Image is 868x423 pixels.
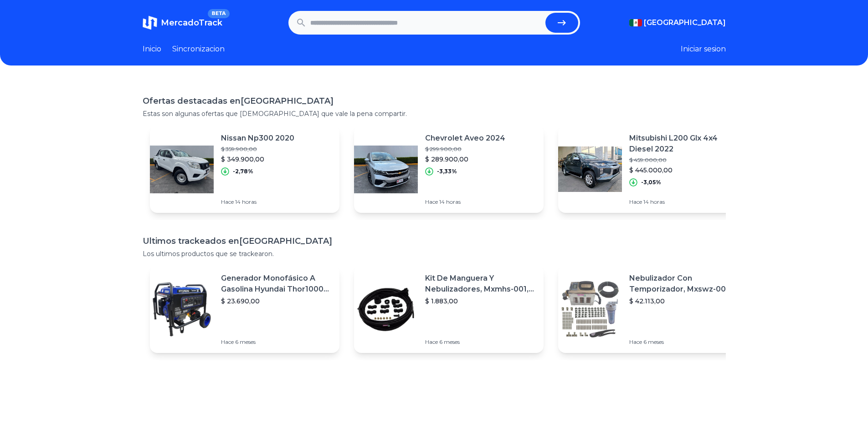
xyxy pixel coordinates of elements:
[629,198,740,206] p: Hace 14 horas
[629,273,740,295] p: Nebulizador Con Temporizador, Mxswz-009, 50m, 40 Boquillas
[161,18,222,28] span: MercadoTrack
[558,277,622,341] img: Featured image
[150,277,214,341] img: Featured image
[629,297,740,306] p: $ 42.113,00
[143,15,157,30] img: MercadoTrack
[221,273,332,295] p: Generador Monofásico A Gasolina Hyundai Thor10000 P 11.5 Kw
[425,146,505,153] p: $ 299.900,00
[425,273,536,295] p: Kit De Manguera Y Nebulizadores, Mxmhs-001, 6m, 6 Tees, 8 Bo
[629,338,740,346] p: Hace 6 meses
[629,17,726,28] button: [GEOGRAPHIC_DATA]
[143,109,726,118] p: Estas son algunas ofertas que [DEMOGRAPHIC_DATA] que vale la pena compartir.
[641,179,661,186] p: -3,05%
[354,277,418,341] img: Featured image
[221,338,332,346] p: Hace 6 meses
[629,19,642,26] img: Mexico
[629,156,740,164] p: $ 459.000,00
[425,155,505,164] p: $ 289.900,00
[629,166,740,175] p: $ 445.000,00
[354,126,544,213] a: Featured imageChevrolet Aveo 2024$ 299.900,00$ 289.900,00-3,33%Hace 14 horas
[221,146,294,153] p: $ 359.900,00
[221,133,294,144] p: Nissan Np300 2020
[558,137,622,201] img: Featured image
[629,133,740,155] p: Mitsubishi L200 Glx 4x4 Diesel 2022
[425,297,536,306] p: $ 1.883,00
[644,17,726,28] span: [GEOGRAPHIC_DATA]
[150,137,214,201] img: Featured image
[150,126,339,213] a: Featured imageNissan Np300 2020$ 359.900,00$ 349.900,00-2,78%Hace 14 horas
[354,266,544,353] a: Featured imageKit De Manguera Y Nebulizadores, Mxmhs-001, 6m, 6 Tees, 8 Bo$ 1.883,00Hace 6 meses
[221,155,294,164] p: $ 349.900,00
[208,9,229,18] span: BETA
[354,137,418,201] img: Featured image
[221,297,332,306] p: $ 23.690,00
[143,15,222,30] a: MercadoTrackBETA
[681,44,726,55] button: Iniciar sesion
[233,168,253,175] p: -2,78%
[437,168,457,175] p: -3,33%
[172,44,225,55] a: Sincronizacion
[150,266,339,353] a: Featured imageGenerador Monofásico A Gasolina Hyundai Thor10000 P 11.5 Kw$ 23.690,00Hace 6 meses
[143,95,726,107] h1: Ofertas destacadas en [GEOGRAPHIC_DATA]
[425,133,505,144] p: Chevrolet Aveo 2024
[425,198,505,206] p: Hace 14 horas
[221,198,294,206] p: Hace 14 horas
[558,266,748,353] a: Featured imageNebulizador Con Temporizador, Mxswz-009, 50m, 40 Boquillas$ 42.113,00Hace 6 meses
[558,126,748,213] a: Featured imageMitsubishi L200 Glx 4x4 Diesel 2022$ 459.000,00$ 445.000,00-3,05%Hace 14 horas
[143,235,726,247] h1: Ultimos trackeados en [GEOGRAPHIC_DATA]
[425,338,536,346] p: Hace 6 meses
[143,44,161,55] a: Inicio
[143,249,726,258] p: Los ultimos productos que se trackearon.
